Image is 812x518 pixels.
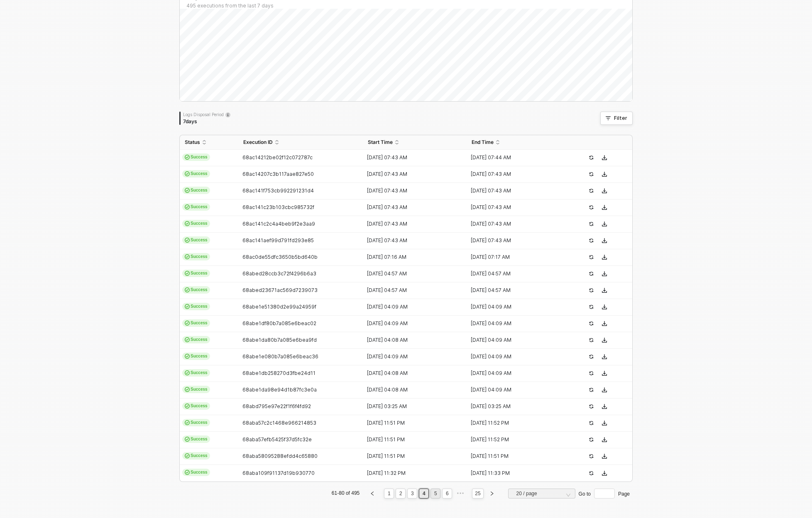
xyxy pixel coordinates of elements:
li: 3 [407,489,417,499]
span: icon-success-page [589,338,594,343]
div: [DATE] 04:57 AM [467,270,564,277]
span: Success [182,286,210,294]
div: [DATE] 04:08 AM [363,387,460,393]
th: Execution ID [238,135,363,150]
span: Success [182,153,210,161]
span: icon-download [602,155,607,160]
div: [DATE] 07:43 AM [467,221,564,227]
span: Success [182,236,210,244]
div: [DATE] 11:52 PM [467,420,564,426]
div: [DATE] 07:43 AM [363,204,460,211]
div: [DATE] 04:09 AM [467,353,564,360]
span: icon-download [602,404,607,409]
span: 68abe1e080b7a085e6beac36 [242,353,318,360]
span: Success [182,203,210,211]
span: icon-success-page [589,421,594,426]
span: icon-download [602,304,607,309]
span: icon-cards [185,453,190,458]
div: [DATE] 03:25 AM [363,403,460,410]
div: [DATE] 11:51 PM [363,436,460,443]
span: icon-success-page [589,437,594,442]
span: Success [182,452,210,460]
span: icon-download [602,205,607,210]
li: 6 [442,489,452,499]
span: right [489,491,494,496]
span: 68ac141aef99d791fd293e85 [242,237,314,243]
div: [DATE] 07:43 AM [363,171,460,178]
a: 6 [443,489,451,498]
span: Success [182,187,210,194]
span: icon-download [602,238,607,243]
span: 20 / page [516,487,570,500]
input: Page Size [513,489,570,498]
span: Success [182,336,210,343]
span: icon-cards [185,188,190,193]
span: icon-cards [185,387,190,392]
li: 2 [396,489,406,499]
span: icon-success-page [589,354,594,359]
div: [DATE] 07:43 AM [363,221,460,227]
button: Filter [600,112,633,125]
span: 68abed23671ac569d7239073 [242,287,318,293]
span: Start Time [368,139,393,146]
div: [DATE] 04:09 AM [467,320,564,327]
span: Success [182,220,210,227]
div: [DATE] 07:43 AM [467,204,564,211]
span: icon-success-page [589,271,594,276]
span: icon-cards [185,287,190,292]
span: icon-cards [185,238,190,243]
div: [DATE] 04:09 AM [467,337,564,343]
div: [DATE] 11:51 PM [363,420,460,426]
span: icon-cards [185,204,190,209]
span: Success [182,270,210,277]
span: Success [182,353,210,360]
span: icon-cards [185,271,190,276]
div: [DATE] 04:57 AM [363,270,460,277]
span: 68abe1e51380d2e99a24959f [242,304,316,310]
span: icon-download [602,354,607,359]
div: [DATE] 11:32 PM [363,470,460,477]
span: icon-success-page [589,454,594,459]
span: ••• [455,489,466,499]
span: icon-success-page [589,188,594,193]
span: icon-download [602,454,607,459]
span: Success [182,469,210,476]
div: [DATE] 07:43 AM [363,237,460,244]
span: icon-success-page [589,404,594,409]
span: icon-success-page [589,387,594,392]
div: Logs Disposal Period [183,112,230,117]
div: [DATE] 11:51 PM [363,453,460,460]
span: 68ac141c23b103cbc985732f [242,204,314,210]
span: Success [182,319,210,327]
span: left [370,491,375,496]
span: 68ac0de55dfc3650b5bd640b [242,254,318,260]
span: icon-success-page [589,172,594,177]
span: Success [182,419,210,426]
span: 68aba58095288efdd4c65880 [242,453,318,459]
li: Previous Page [366,489,379,499]
th: End Time [467,135,570,150]
span: icon-cards [185,254,190,259]
span: icon-cards [185,420,190,425]
span: icon-download [602,338,607,343]
span: 68aba109f91137d19b930770 [242,470,315,476]
div: [DATE] 04:57 AM [363,287,460,294]
button: right [487,489,497,499]
span: icon-cards [185,337,190,342]
span: Success [182,253,210,260]
li: 1 [384,489,394,499]
a: 4 [420,489,428,498]
span: icon-download [602,271,607,276]
li: 61-80 of 495 [330,489,361,499]
span: icon-success-page [589,205,594,210]
a: 1 [385,489,393,498]
span: 68ac141f753cb992291231d4 [242,187,314,194]
span: 68abe1db258270d3fbe24d11 [242,370,316,376]
span: icon-download [602,172,607,177]
div: [DATE] 07:43 AM [363,187,460,194]
div: [DATE] 03:25 AM [467,403,564,410]
div: [DATE] 11:51 PM [467,453,564,460]
span: icon-download [602,188,607,193]
span: 68abed28ccb3c72f4296b6a3 [242,270,316,277]
span: 68abd795e97e22f1f6f4fd92 [242,403,311,409]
